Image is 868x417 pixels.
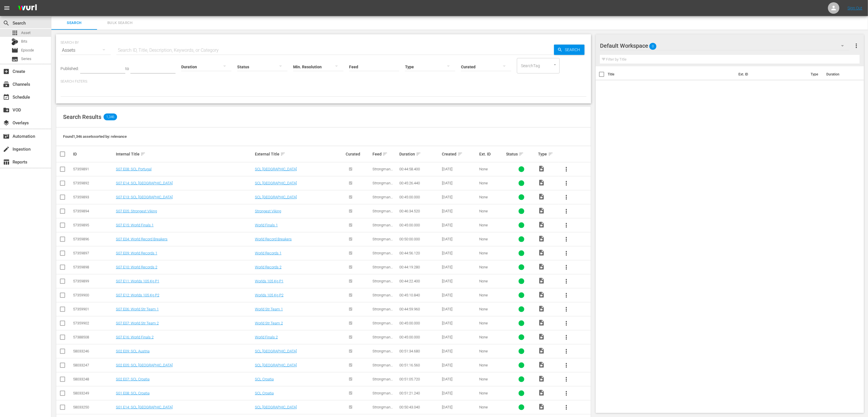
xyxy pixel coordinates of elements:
a: S02 E09: SCL Austria [116,349,150,353]
a: S07 E04: World Record Breakers [116,237,168,241]
a: S07 E09: World Records 1 [116,251,157,255]
a: S07 E16: World Finals 2 [116,335,154,339]
a: S07 E11: Worlds 105 Kg P1 [116,279,159,283]
div: 00:45:00.000 [399,195,440,199]
img: ans4CAIJ8jUAAAAAAAAAAAAAAAAAAAAAAAAgQb4GAAAAAAAAAAAAAAAAAAAAAAAAJMjXAAAAAAAAAAAAAAAAAAAAAAAAgAT5G... [14,1,41,15]
button: more_vert [560,162,573,176]
span: Video [538,305,545,312]
span: Bits [21,39,27,44]
div: 00:45:10.840 [399,293,440,297]
div: [DATE] [442,251,478,255]
div: [DATE] [442,265,478,269]
span: Strongman Champions League [372,237,393,250]
div: 57359891 [73,167,114,171]
span: Found 1,346 assets sorted by: relevance [63,134,127,139]
div: Ext. ID [480,152,505,156]
a: SCL [GEOGRAPHIC_DATA] [255,363,297,367]
span: sort [519,151,524,157]
a: S07 E05: Strongest Viking [116,209,157,213]
div: 57359897 [73,251,114,255]
span: Video [538,291,545,298]
span: more_vert [563,348,570,355]
div: ID [73,152,114,156]
span: Overlays [3,119,10,126]
a: S07 E10: World Records 2 [116,265,157,269]
div: None [480,251,505,255]
span: more_vert [563,222,570,229]
a: SCL [GEOGRAPHIC_DATA] [255,195,297,199]
button: more_vert [560,246,573,260]
span: more_vert [563,362,570,369]
div: None [480,237,505,241]
th: Ext. ID [735,66,807,82]
span: Series [11,56,18,63]
a: SCL [GEOGRAPHIC_DATA] [255,405,297,409]
a: SCL Croatia [255,391,274,395]
span: sort [280,151,285,157]
button: more_vert [560,302,573,316]
div: 57359901 [73,307,114,311]
span: Strongman Champions League [372,349,393,362]
div: Status [506,151,536,157]
span: sort [458,151,463,157]
div: 57359893 [73,195,114,199]
div: [DATE] [442,167,478,171]
div: None [480,167,505,171]
div: None [480,223,505,227]
button: more_vert [853,39,860,53]
span: Create [3,68,10,75]
span: Strongman Champions League [372,279,393,292]
span: Video [538,319,545,326]
div: 00:44:58.400 [399,167,440,171]
a: World Records 2 [255,265,281,269]
div: None [480,391,505,395]
span: Strongman Champions League [372,181,393,194]
span: Reports [3,159,10,165]
div: [DATE] [442,377,478,381]
a: S07 E08: SCL Portugal [116,167,152,171]
span: Video [538,221,545,228]
span: Search Results [63,113,101,120]
a: SCL [GEOGRAPHIC_DATA] [255,181,297,185]
div: [DATE] [442,391,478,395]
div: 00:44:56.120 [399,251,440,255]
a: World Str Team 1 [255,307,283,311]
span: Episode [21,47,34,53]
button: more_vert [560,190,573,204]
span: Strongman Champions League [372,265,393,278]
span: Episode [11,47,18,54]
a: S07 E06: World Str Team 1 [116,307,159,311]
span: Video [538,207,545,214]
div: [DATE] [442,307,478,311]
span: sort [140,151,146,157]
span: Strongman Champions League [372,195,393,208]
div: 00:51:16.560 [399,363,440,367]
span: more_vert [563,264,570,271]
th: Title [608,66,735,82]
span: Video [538,235,545,242]
div: 00:44:22.400 [399,279,440,283]
div: None [480,321,505,325]
div: None [480,181,505,185]
div: 58033247 [73,363,114,367]
div: 58033249 [73,391,114,395]
span: Video [538,375,545,382]
div: [DATE] [442,293,478,297]
a: World Records 1 [255,251,281,255]
div: Duration [399,151,440,157]
button: more_vert [560,204,573,218]
div: 57359899 [73,279,114,283]
div: 00:45:26.440 [399,181,440,185]
div: [DATE] [442,209,478,213]
div: [DATE] [442,321,478,325]
span: more_vert [563,306,570,313]
span: Video [538,361,545,368]
span: Automation [3,133,10,140]
button: more_vert [560,344,573,358]
div: 00:45:00.000 [399,321,440,325]
div: 00:46:34.520 [399,209,440,213]
span: Strongman Champions League [372,209,393,222]
a: SCL Croatia [255,377,274,381]
span: sort [548,151,553,157]
div: None [480,279,505,283]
